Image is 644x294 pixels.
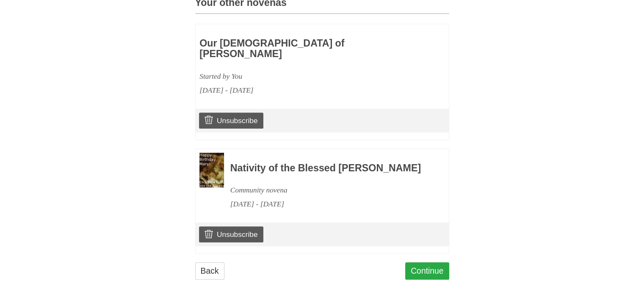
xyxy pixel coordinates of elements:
[199,83,395,97] div: [DATE] - [DATE]
[199,113,263,129] a: Unsubscribe
[199,38,395,60] h3: Our [DEMOGRAPHIC_DATA] of [PERSON_NAME]
[199,226,263,242] a: Unsubscribe
[230,197,426,211] div: [DATE] - [DATE]
[405,262,449,280] a: Continue
[195,262,224,280] a: Back
[199,69,395,83] div: Started by You
[199,153,224,187] img: Novena image
[230,183,426,197] div: Community novena
[230,163,426,174] h3: Nativity of the Blessed [PERSON_NAME]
